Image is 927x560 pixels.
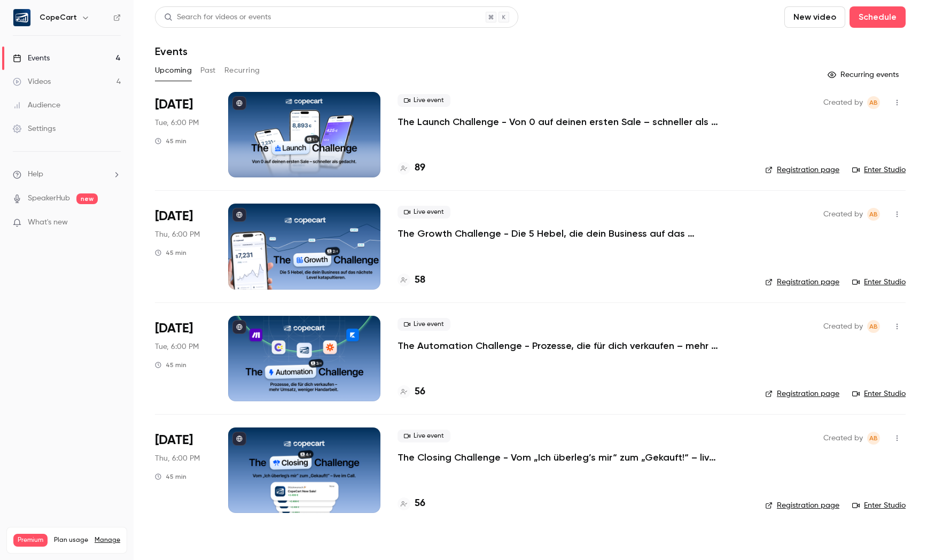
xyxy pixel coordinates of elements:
[224,62,260,79] button: Recurring
[155,204,211,289] div: Oct 16 Thu, 6:00 PM (Europe/Rome)
[852,165,906,175] a: Enter Studio
[200,62,216,79] button: Past
[28,217,68,228] span: What's new
[76,193,98,204] span: new
[13,53,50,64] div: Events
[867,96,880,109] span: Anne Bertsch
[13,123,56,134] div: Settings
[164,12,271,23] div: Search for videos or events
[155,472,186,481] div: 45 min
[850,6,906,28] button: Schedule
[398,339,718,352] a: The Automation Challenge - Prozesse, die für dich verkaufen – mehr Umsatz, weniger Handarbeit
[28,193,70,204] a: SpeakerHub
[784,6,845,28] button: New video
[155,96,193,113] span: [DATE]
[823,432,863,445] span: Created by
[765,165,839,175] a: Registration page
[869,320,878,333] span: AB
[823,320,863,333] span: Created by
[13,100,60,111] div: Audience
[13,76,51,87] div: Videos
[867,208,880,221] span: Anne Bertsch
[823,66,906,83] button: Recurring events
[155,453,200,464] span: Thu, 6:00 PM
[765,388,839,399] a: Registration page
[155,427,211,513] div: Oct 23 Thu, 6:00 PM (Europe/Rome)
[852,388,906,399] a: Enter Studio
[40,12,77,23] h6: CopeCart
[54,536,88,545] span: Plan usage
[869,96,878,109] span: AB
[155,118,199,128] span: Tue, 6:00 PM
[155,62,192,79] button: Upcoming
[155,316,211,401] div: Oct 21 Tue, 6:00 PM (Europe/Rome)
[415,273,425,287] h4: 58
[13,9,30,26] img: CopeCart
[765,277,839,287] a: Registration page
[852,500,906,511] a: Enter Studio
[398,496,425,511] a: 56
[415,161,425,175] h4: 89
[398,318,450,331] span: Live event
[155,92,211,177] div: Oct 14 Tue, 6:00 PM (Europe/Rome)
[398,94,450,107] span: Live event
[155,341,199,352] span: Tue, 6:00 PM
[108,218,121,228] iframe: Noticeable Trigger
[852,277,906,287] a: Enter Studio
[155,208,193,225] span: [DATE]
[823,96,863,109] span: Created by
[155,248,186,257] div: 45 min
[155,361,186,369] div: 45 min
[867,320,880,333] span: Anne Bertsch
[869,432,878,445] span: AB
[765,500,839,511] a: Registration page
[398,430,450,442] span: Live event
[415,385,425,399] h4: 56
[13,534,48,547] span: Premium
[398,273,425,287] a: 58
[398,385,425,399] a: 56
[415,496,425,511] h4: 56
[398,206,450,219] span: Live event
[95,536,120,545] a: Manage
[155,320,193,337] span: [DATE]
[155,229,200,240] span: Thu, 6:00 PM
[398,451,718,464] a: The Closing Challenge - Vom „Ich überleg’s mir“ zum „Gekauft!“ – live im Call.
[155,137,186,145] div: 45 min
[155,45,188,58] h1: Events
[869,208,878,221] span: AB
[823,208,863,221] span: Created by
[28,169,43,180] span: Help
[398,227,718,240] a: The Growth Challenge - Die 5 Hebel, die dein Business auf das nächste Level katapultieren
[13,169,121,180] li: help-dropdown-opener
[155,432,193,449] span: [DATE]
[867,432,880,445] span: Anne Bertsch
[398,115,718,128] a: The Launch Challenge - Von 0 auf deinen ersten Sale – schneller als gedacht
[398,161,425,175] a: 89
